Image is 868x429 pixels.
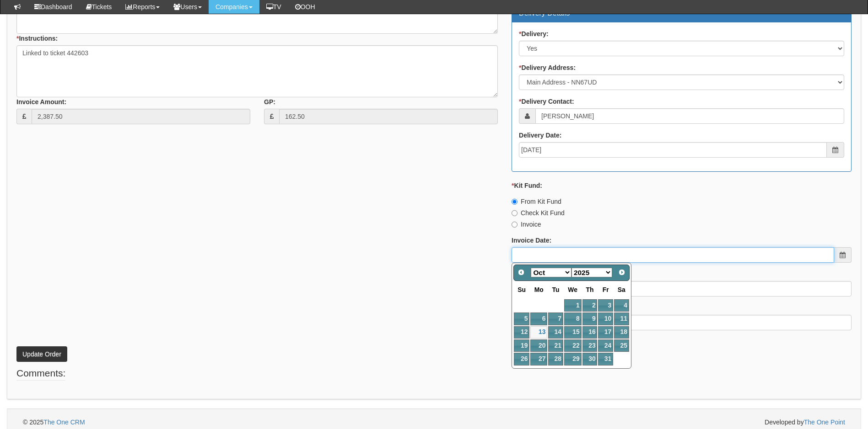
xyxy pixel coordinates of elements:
span: Saturday [618,286,625,293]
a: 19 [514,339,529,352]
a: 7 [548,312,563,325]
a: 2 [582,299,598,312]
span: Prev [518,269,525,276]
button: Update Order [16,346,67,362]
a: 10 [598,312,613,325]
a: The One Point [804,418,845,426]
a: Next [615,266,628,279]
a: 18 [614,326,629,339]
input: Check Kit Fund [512,210,518,216]
a: 15 [564,326,582,339]
a: 9 [582,312,598,325]
a: 31 [598,353,613,365]
a: 20 [530,339,547,352]
a: 23 [582,339,598,352]
input: From Kit Fund [512,199,518,205]
label: Delivery Date: [519,131,561,140]
input: Invoice [512,222,518,228]
a: 17 [598,326,613,339]
label: Delivery Address: [519,63,576,72]
a: 21 [548,339,563,352]
a: 24 [598,339,613,352]
span: Sunday [518,286,526,293]
label: Check Kit Fund [512,208,565,217]
a: 6 [530,312,547,325]
span: Developed by [765,418,845,427]
label: GP: [264,97,275,106]
span: © 2025 [23,418,85,426]
a: 12 [514,326,529,339]
a: 25 [614,339,629,352]
a: The One CRM [43,418,85,426]
span: Thursday [586,286,594,293]
a: 4 [614,299,629,312]
a: 26 [514,353,529,365]
a: 30 [582,353,598,365]
label: From Kit Fund [512,197,561,206]
span: Tuesday [552,286,560,293]
label: Kit Fund: [512,181,542,190]
label: Invoice [512,220,541,229]
a: 8 [564,312,582,325]
label: Instructions: [16,34,58,43]
label: Invoice Date: [512,236,551,245]
a: Prev [515,266,528,279]
span: Wednesday [568,286,577,293]
span: Monday [534,286,544,293]
textarea: Linked to ticket 442603 [16,45,498,97]
a: 28 [548,353,563,365]
label: Invoice Amount: [16,97,66,106]
span: Next [618,269,625,276]
legend: Comments: [16,366,65,381]
a: 16 [582,326,598,339]
a: 29 [564,353,582,365]
span: Friday [603,286,609,293]
a: 1 [564,299,582,312]
label: Delivery Contact: [519,97,574,106]
a: 13 [530,326,547,339]
label: Delivery: [519,29,549,38]
a: 14 [548,326,563,339]
a: 22 [564,339,582,352]
a: 27 [530,353,547,365]
a: 3 [598,299,613,312]
a: 5 [514,312,529,325]
a: 11 [614,312,629,325]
